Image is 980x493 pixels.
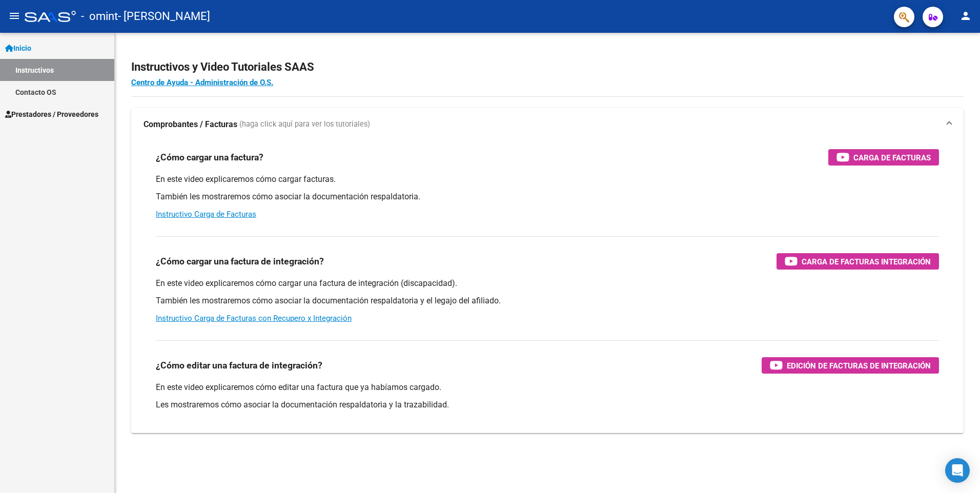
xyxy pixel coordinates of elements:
[959,10,972,22] mat-icon: person
[131,108,964,141] mat-expansion-panel-header: Comprobantes / Facturas (haga click aquí para ver los tutoriales)
[156,174,939,185] p: En este video explicaremos cómo cargar facturas.
[131,141,964,433] div: Comprobantes / Facturas (haga click aquí para ver los tutoriales)
[131,78,273,87] a: Centro de Ayuda - Administración de O.S.
[5,109,98,120] span: Prestadores / Proveedores
[144,119,237,130] strong: Comprobantes / Facturas
[787,359,931,372] span: Edición de Facturas de integración
[156,150,263,165] h3: ¿Cómo cargar una factura?
[156,254,324,269] h3: ¿Cómo cargar una factura de integración?
[5,43,31,54] span: Inicio
[239,119,370,130] span: (haga click aquí para ver los tutoriales)
[118,5,210,28] span: - [PERSON_NAME]
[8,10,21,22] mat-icon: menu
[828,149,939,166] button: Carga de Facturas
[156,191,939,202] p: También les mostraremos cómo asociar la documentación respaldatoria.
[156,358,322,373] h3: ¿Cómo editar una factura de integración?
[945,458,970,483] div: Open Intercom Messenger
[131,57,964,77] h2: Instructivos y Video Tutoriales SAAS
[777,253,939,270] button: Carga de Facturas Integración
[81,5,118,28] span: - omint
[156,278,939,289] p: En este video explicaremos cómo cargar una factura de integración (discapacidad).
[156,210,256,219] a: Instructivo Carga de Facturas
[156,314,352,323] a: Instructivo Carga de Facturas con Recupero x Integración
[853,151,931,164] span: Carga de Facturas
[802,255,931,268] span: Carga de Facturas Integración
[156,382,939,393] p: En este video explicaremos cómo editar una factura que ya habíamos cargado.
[156,399,939,410] p: Les mostraremos cómo asociar la documentación respaldatoria y la trazabilidad.
[156,295,939,306] p: También les mostraremos cómo asociar la documentación respaldatoria y el legajo del afiliado.
[762,357,939,374] button: Edición de Facturas de integración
